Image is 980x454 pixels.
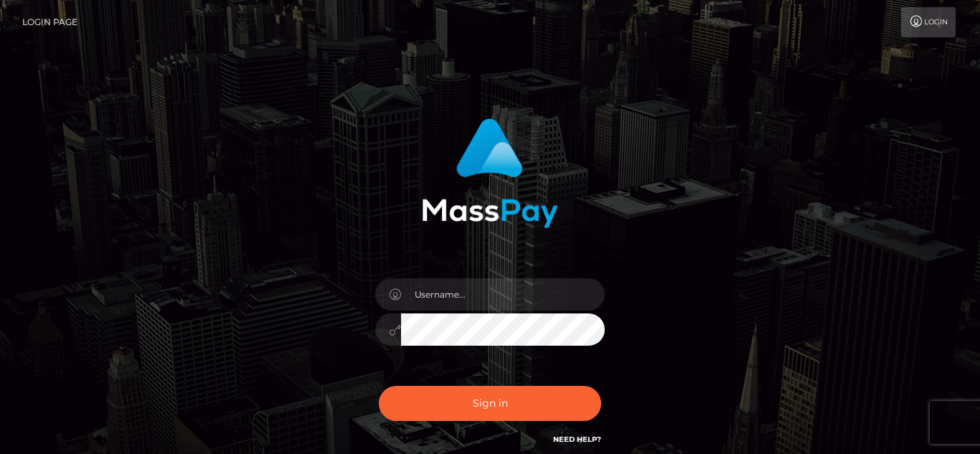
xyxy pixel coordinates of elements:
img: MassPay Login [422,118,558,228]
button: Sign in [379,386,601,421]
a: Login Page [22,7,77,37]
a: Need Help? [553,435,601,444]
a: Login [901,7,956,37]
input: Username... [401,278,605,311]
